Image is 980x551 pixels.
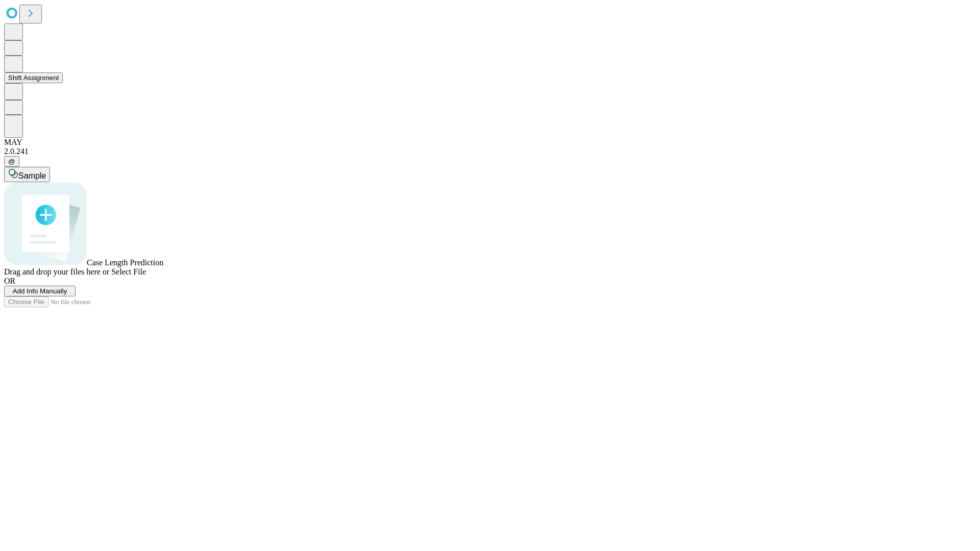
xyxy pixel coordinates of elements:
[18,171,46,180] span: Sample
[87,258,163,267] span: Case Length Prediction
[4,156,19,167] button: @
[4,167,50,182] button: Sample
[13,287,67,295] span: Add Info Manually
[4,72,63,83] button: Shift Assignment
[4,277,15,285] span: OR
[4,267,109,276] span: Drag and drop your files here or
[4,286,76,296] button: Add Info Manually
[4,147,976,156] div: 2.0.241
[8,158,15,165] span: @
[111,267,146,276] span: Select File
[4,138,976,147] div: MAY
